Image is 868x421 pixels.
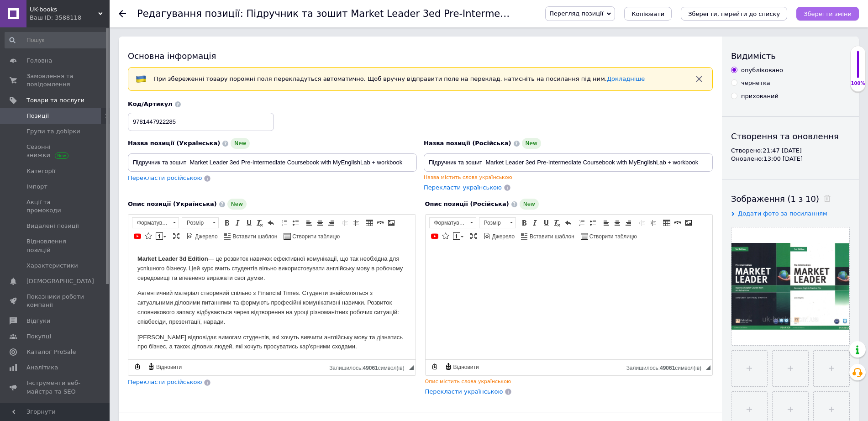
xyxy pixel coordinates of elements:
a: Форматування [429,217,476,228]
span: Перекласти українською [424,184,502,191]
a: Вставити іконку [143,231,153,241]
div: Кiлькiсть символiв [329,363,409,371]
div: опубліковано [741,66,783,74]
p: Автентичний матеріал створений спільно з Financial Times. Студенти знайомляться з актуальними діл... [9,43,278,81]
a: Курсив (Ctrl+I) [530,218,540,228]
strong: Market Leader 3d Edition [9,10,80,17]
a: Додати відео з YouTube [430,231,440,241]
a: Вставити повідомлення [154,231,168,241]
a: Таблиця [364,218,374,228]
a: Вставити/Редагувати посилання (Ctrl+L) [673,218,683,228]
input: Наприклад, H&M жіноча сукня зелена 38 розмір вечірня максі з блискітками [128,153,417,172]
span: Аналітика [26,363,58,372]
span: Назва позиції (Російська) [424,140,511,147]
a: Видалити форматування [552,218,562,228]
div: Оновлено: 13:00 [DATE] [731,155,850,163]
div: Видимість [731,50,850,62]
span: Потягніть для зміни розмірів [706,365,710,370]
span: Розмір [479,218,507,228]
span: Форматування [430,218,467,228]
span: New [227,199,247,210]
a: По лівому краю [601,218,611,228]
span: Опис позиції (Російська) [425,200,509,207]
a: Вставити повідомлення [452,231,465,241]
span: Каталог ProSale [26,348,76,356]
button: Копіювати [624,7,672,21]
span: Акції та промокоди [26,198,84,215]
span: New [522,138,541,149]
div: Опис містить слова українською [425,378,713,385]
li: сучасний матеріал, що будується на текстах і вправах від Financial Times [27,112,260,122]
button: Зберегти зміни [796,7,859,21]
span: Перегляд позиції [549,10,603,17]
a: Жирний (Ctrl+B) [519,218,529,228]
div: Створено: 21:47 [DATE] [731,147,850,155]
a: Вставити/видалити нумерований список [577,218,587,228]
span: 49061 [363,365,378,371]
a: Максимізувати [171,231,181,241]
h1: Редагування позиції: Підручник та зошит Market Leader 3ed Pre-Intermediate Coursebook with MyEngl... [137,8,737,19]
span: Створити таблицю [291,233,340,241]
a: По правому краю [623,218,633,228]
a: Розмір [479,217,516,228]
div: Повернутися назад [119,10,126,17]
a: Зменшити відступ [340,218,350,228]
p: [PERSON_NAME] відповідає вимогам студентів, які хочуть вивчити англійську мову та дізнатись про б... [9,88,278,107]
span: 49061 [660,365,675,371]
span: Відгуки [26,317,50,325]
a: Зробити резервну копію зараз [430,362,440,372]
a: Докладніше [607,75,645,82]
img: :flag-ua: [136,74,147,84]
span: Створити таблицю [588,233,637,241]
span: UK-books [30,5,98,14]
span: Головна [26,57,52,65]
iframe: Редактор, 1DCBE42A-ED04-42D4-AAF4-5C783F4DA8BB [128,245,416,359]
a: Видалити форматування [255,218,265,228]
a: Вставити шаблон [223,231,279,241]
span: Форматування [132,218,170,228]
p: — це розвиток навичок ефективної комунікації, що так необхідна для успішного бізнесу. Цей курс вч... [9,9,278,37]
span: Показники роботи компанії [26,293,84,309]
a: Вставити/Редагувати посилання (Ctrl+L) [375,218,385,228]
input: Пошук [5,32,108,48]
span: Вставити шаблон [231,233,278,241]
a: По правому краю [326,218,336,228]
span: New [231,138,250,149]
span: Імпорт [26,183,47,191]
iframe: Редактор, 5AC95E57-B59C-48E2-A132-E486DDD748DA [426,245,713,359]
a: Зображення [684,218,694,228]
i: Зберегти зміни [804,11,852,17]
a: Відновити [443,362,480,372]
div: Ваш ID: 3588118 [30,14,110,22]
span: Відновити [452,363,479,371]
a: Створити таблицю [579,231,638,241]
div: 100% [851,80,865,87]
div: Зображення (1 з 10) [731,193,850,205]
span: Товари та послуги [26,96,84,105]
span: При збереженні товару порожні поля перекладуться автоматично. Щоб вручну відправити поле на перек... [154,75,645,82]
span: Сезонні знижки [26,143,84,159]
a: Зменшити відступ [637,218,647,228]
span: Групи та добірки [26,127,80,136]
a: Вставити шаблон [520,231,576,241]
a: Розмір [182,217,219,228]
span: Категорії [26,167,55,175]
span: Вставити шаблон [528,233,574,241]
span: Характеристики [26,262,78,270]
div: прихований [741,92,779,100]
span: Джерело [194,233,218,241]
span: Розмір [182,218,210,228]
input: Наприклад, H&M жіноча сукня зелена 38 розмір вечірня максі з блискітками [424,153,713,172]
a: По центру [315,218,325,228]
div: чернетка [741,79,770,87]
i: Зберегти, перейти до списку [688,11,780,17]
a: Вставити/видалити маркований список [290,218,300,228]
span: Потягніть для зміни розмірів [409,365,414,370]
span: Позиції [26,112,49,120]
a: Підкреслений (Ctrl+U) [244,218,254,228]
span: Видалені позиції [26,222,79,230]
a: Повернути (Ctrl+Z) [266,218,276,228]
a: Вставити/видалити маркований список [588,218,598,228]
a: Курсив (Ctrl+I) [233,218,243,228]
span: [DEMOGRAPHIC_DATA] [26,277,94,285]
